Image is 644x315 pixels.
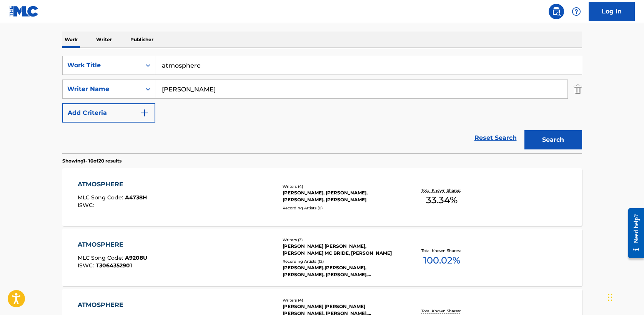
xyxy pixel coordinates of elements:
[62,103,155,123] button: Add Criteria
[125,194,147,201] span: A4738H
[283,259,399,264] div: Recording Artists ( 12 )
[283,264,399,278] div: [PERSON_NAME],[PERSON_NAME], [PERSON_NAME], [PERSON_NAME], [PERSON_NAME], [PERSON_NAME]
[78,300,148,310] div: ATMOSPHERE
[94,31,114,48] p: Writer
[78,240,147,249] div: ATMOSPHERE
[78,262,96,269] span: ISWC :
[78,180,147,189] div: ATMOSPHERE
[608,286,612,309] div: Drag
[62,168,582,226] a: ATMOSPHEREMLC Song Code:A4738HISWC:Writers (4)[PERSON_NAME], [PERSON_NAME], [PERSON_NAME], [PERSO...
[606,278,644,315] iframe: Chat Widget
[67,85,136,94] div: Writer Name
[283,297,399,303] div: Writers ( 4 )
[283,189,399,203] div: [PERSON_NAME], [PERSON_NAME], [PERSON_NAME], [PERSON_NAME]
[67,61,136,70] div: Work Title
[524,130,582,149] button: Search
[423,254,460,267] span: 100.02 %
[421,308,463,314] p: Total Known Shares:
[589,2,635,21] a: Log In
[421,187,463,193] p: Total Known Shares:
[622,202,644,264] iframe: Resource Center
[471,129,521,146] a: Reset Search
[283,205,399,211] div: Recording Artists ( 0 )
[125,254,147,261] span: A9208U
[549,4,564,19] a: Public Search
[572,7,581,16] img: help
[426,193,458,207] span: 33.34 %
[9,6,39,17] img: MLC Logo
[569,4,584,19] div: Help
[283,243,399,257] div: [PERSON_NAME] [PERSON_NAME], [PERSON_NAME] MC BRIDE, [PERSON_NAME]
[552,7,561,16] img: search
[78,194,125,201] span: MLC Song Code :
[283,184,399,189] div: Writers ( 4 )
[78,254,125,261] span: MLC Song Code :
[140,108,149,118] img: 9d2ae6d4665cec9f34b9.svg
[574,80,582,99] img: Delete Criterion
[78,202,96,209] span: ISWC :
[283,237,399,243] div: Writers ( 3 )
[62,229,582,286] a: ATMOSPHEREMLC Song Code:A9208UISWC:T3064352901Writers (3)[PERSON_NAME] [PERSON_NAME], [PERSON_NAM...
[62,31,80,48] p: Work
[421,248,463,254] p: Total Known Shares:
[128,31,156,48] p: Publisher
[62,157,121,164] p: Showing 1 - 10 of 20 results
[96,262,132,269] span: T3064352901
[62,56,582,153] form: Search Form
